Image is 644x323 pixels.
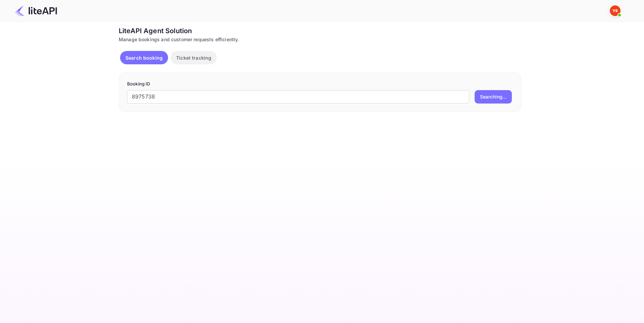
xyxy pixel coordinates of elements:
div: LiteAPI Agent Solution [119,26,521,36]
input: Enter Booking ID (e.g., 63782194) [127,90,469,104]
p: Search booking [125,54,163,61]
button: Searching... [475,90,512,104]
p: Booking ID [127,81,513,87]
img: LiteAPI Logo [15,5,57,16]
img: Yandex Support [610,5,621,16]
div: Manage bookings and customer requests efficiently. [119,36,521,43]
p: Ticket tracking [176,54,211,61]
